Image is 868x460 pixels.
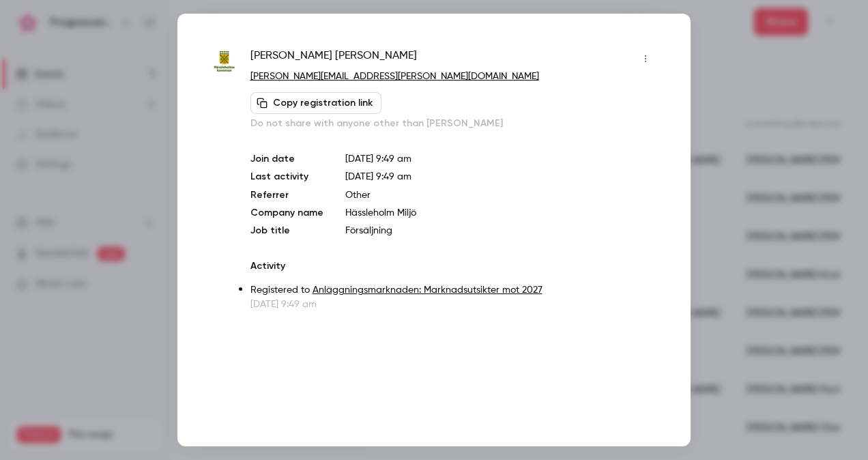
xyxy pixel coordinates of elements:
[250,92,381,114] button: Copy registration link
[250,259,656,273] p: Activity
[313,285,542,295] a: Anläggningsmarknaden: Marknadsutsikter mot 2027
[345,206,656,220] p: Hässleholm Miljö
[250,298,656,311] p: [DATE] 9:49 am
[345,224,656,238] p: Försäljning
[345,188,656,202] p: Other
[345,172,411,182] span: [DATE] 9:49 am
[250,188,323,202] p: Referrer
[250,48,417,70] span: [PERSON_NAME] [PERSON_NAME]
[250,152,323,166] p: Join date
[250,170,323,184] p: Last activity
[345,152,656,166] p: [DATE] 9:49 am
[250,72,539,81] a: [PERSON_NAME][EMAIL_ADDRESS][PERSON_NAME][DOMAIN_NAME]
[250,283,656,298] p: Registered to
[212,49,237,74] img: hassleholm.se
[250,206,323,220] p: Company name
[250,224,323,238] p: Job title
[250,117,656,130] p: Do not share with anyone other than [PERSON_NAME]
